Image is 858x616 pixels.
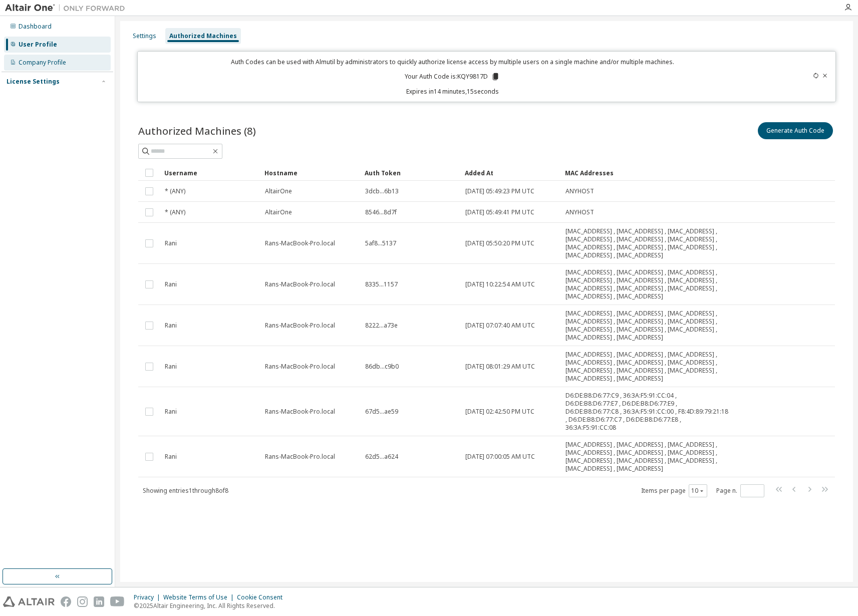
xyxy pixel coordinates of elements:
[165,453,177,461] span: Rani
[565,441,729,473] span: [MAC_ADDRESS] , [MAC_ADDRESS] , [MAC_ADDRESS] , [MAC_ADDRESS] , [MAC_ADDRESS] , [MAC_ADDRESS] , [...
[365,239,396,247] span: 5af8...5137
[465,363,535,371] span: [DATE] 08:01:29 AM UTC
[165,280,177,288] span: Rani
[465,239,534,247] span: [DATE] 05:50:20 PM UTC
[565,392,729,432] span: D6:DE:B8:D6:77:C9 , 36:3A:F5:91:CC:04 , D6:DE:B8:D6:77:E7 , D6:DE:B8:D6:77:E9 , D6:DE:B8:D6:77:C8...
[144,58,761,66] p: Auth Codes can be used with Almutil by administrators to quickly authorize license access by mult...
[405,72,500,81] p: Your Auth Code is: KQY9817D
[94,596,104,607] img: linkedin.svg
[565,310,729,342] span: [MAC_ADDRESS] , [MAC_ADDRESS] , [MAC_ADDRESS] , [MAC_ADDRESS] , [MAC_ADDRESS] , [MAC_ADDRESS] , [...
[61,596,71,607] img: facebook.svg
[265,239,335,247] span: Rans-MacBook-Pro.local
[264,165,357,181] div: Hostname
[365,208,397,216] span: 8546...8d7f
[641,484,707,497] span: Items per page
[465,453,535,461] span: [DATE] 07:00:05 AM UTC
[365,280,398,288] span: 8335...1157
[265,280,335,288] span: Rans-MacBook-Pro.local
[265,363,335,371] span: Rans-MacBook-Pro.local
[265,187,292,195] span: AltairOne
[465,187,534,195] span: [DATE] 05:49:23 PM UTC
[77,596,88,607] img: instagram.svg
[164,165,256,181] div: Username
[465,322,535,330] span: [DATE] 07:07:40 AM UTC
[565,187,594,195] span: ANYHOST
[365,453,398,461] span: 62d5...a624
[19,59,66,67] div: Company Profile
[237,593,289,601] div: Cookie Consent
[165,408,177,416] span: Rani
[565,227,729,259] span: [MAC_ADDRESS] , [MAC_ADDRESS] , [MAC_ADDRESS] , [MAC_ADDRESS] , [MAC_ADDRESS] , [MAC_ADDRESS] , [...
[3,596,55,607] img: altair_logo.svg
[691,487,705,495] button: 10
[5,3,130,13] img: Altair One
[365,363,399,371] span: 86db...c9b0
[465,280,535,288] span: [DATE] 10:22:54 AM UTC
[365,322,398,330] span: 8222...a73e
[465,165,557,181] div: Added At
[143,486,228,495] span: Showing entries 1 through 8 of 8
[19,41,57,49] div: User Profile
[265,208,292,216] span: AltairOne
[265,408,335,416] span: Rans-MacBook-Pro.local
[7,78,60,86] div: License Settings
[138,124,256,138] span: Authorized Machines (8)
[110,596,125,607] img: youtube.svg
[565,165,730,181] div: MAC Addresses
[716,484,764,497] span: Page n.
[758,122,833,139] button: Generate Auth Code
[165,363,177,371] span: Rani
[134,601,289,610] p: © 2025 Altair Engineering, Inc. All Rights Reserved.
[265,453,335,461] span: Rans-MacBook-Pro.local
[165,187,185,195] span: * (ANY)
[565,208,594,216] span: ANYHOST
[365,187,399,195] span: 3dcb...6b13
[165,322,177,330] span: Rani
[133,32,156,40] div: Settings
[169,32,237,40] div: Authorized Machines
[165,208,185,216] span: * (ANY)
[365,165,457,181] div: Auth Token
[565,351,729,383] span: [MAC_ADDRESS] , [MAC_ADDRESS] , [MAC_ADDRESS] , [MAC_ADDRESS] , [MAC_ADDRESS] , [MAC_ADDRESS] , [...
[134,593,163,601] div: Privacy
[465,208,534,216] span: [DATE] 05:49:41 PM UTC
[365,408,398,416] span: 67d5...ae59
[144,87,761,96] p: Expires in 14 minutes, 15 seconds
[163,593,237,601] div: Website Terms of Use
[465,408,534,416] span: [DATE] 02:42:50 PM UTC
[19,23,52,31] div: Dashboard
[165,239,177,247] span: Rani
[565,268,729,300] span: [MAC_ADDRESS] , [MAC_ADDRESS] , [MAC_ADDRESS] , [MAC_ADDRESS] , [MAC_ADDRESS] , [MAC_ADDRESS] , [...
[265,322,335,330] span: Rans-MacBook-Pro.local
